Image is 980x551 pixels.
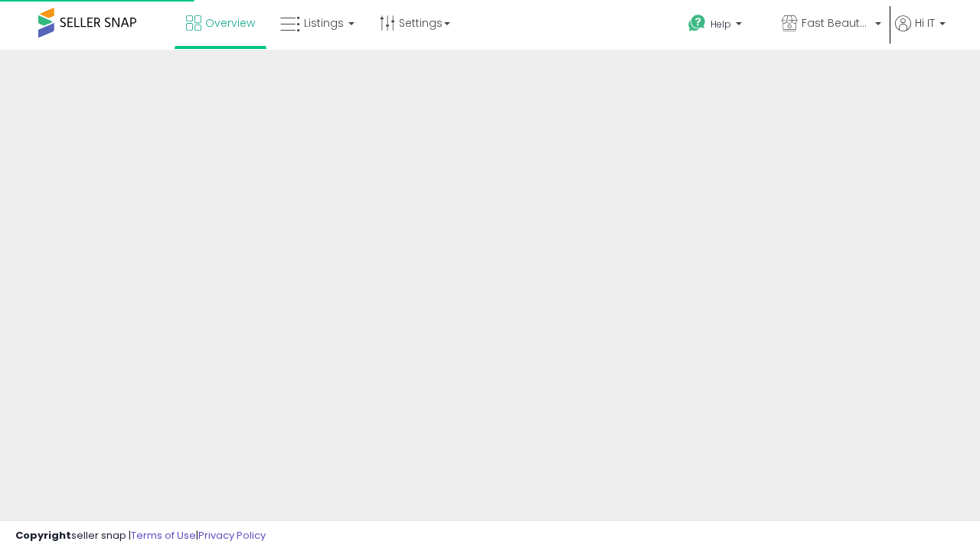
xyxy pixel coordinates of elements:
a: Privacy Policy [198,528,266,543]
span: Overview [205,15,255,31]
a: Help [676,2,768,50]
strong: Copyright [15,528,71,543]
span: Hi IT [915,15,935,31]
a: Terms of Use [131,528,196,543]
span: Listings [304,15,344,31]
div: seller snap | | [15,529,266,543]
span: Fast Beauty ([GEOGRAPHIC_DATA]) [802,15,871,31]
span: Help [710,18,731,31]
a: Hi IT [895,15,946,50]
i: Get Help [688,14,707,33]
